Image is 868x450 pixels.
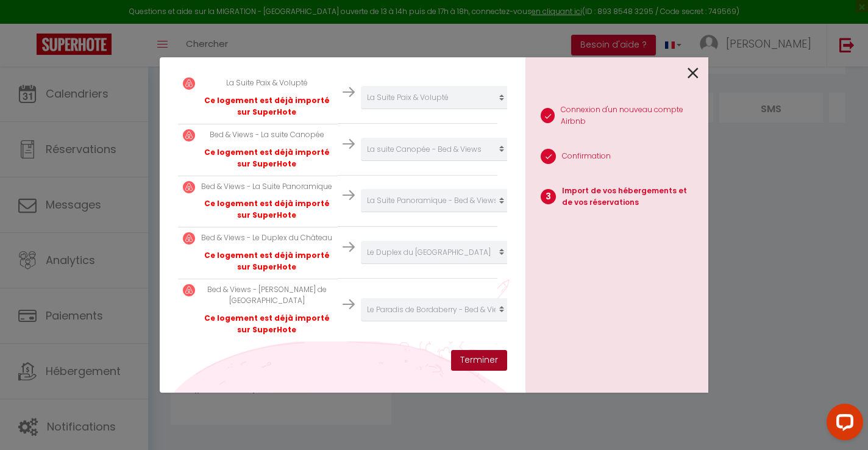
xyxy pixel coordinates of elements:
p: Connexion d'un nouveau compte Airbnb [561,104,699,127]
button: Terminer [451,350,507,371]
p: Bed & Views - Le Duplex du Château [201,232,333,244]
p: Ce logement est déjà importé sur SuperHote [201,313,333,336]
p: Import de vos hébergements et de vos réservations [562,185,699,209]
p: La Suite Paix & Volupté [201,77,333,89]
span: 3 [541,189,556,204]
p: Bed & Views - [PERSON_NAME] de [GEOGRAPHIC_DATA] [201,284,333,307]
p: Confirmation [562,151,611,162]
p: Ce logement est déjà importé sur SuperHote [201,95,333,118]
p: Bed & Views - La suite Canopée [201,129,333,141]
p: Bed & Views - La Suite Panoramique [201,181,333,193]
p: Ce logement est déjà importé sur SuperHote [201,250,333,273]
p: Ce logement est déjà importé sur SuperHote [201,198,333,221]
iframe: LiveChat chat widget [817,399,868,450]
p: Ce logement est déjà importé sur SuperHote [201,147,333,170]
